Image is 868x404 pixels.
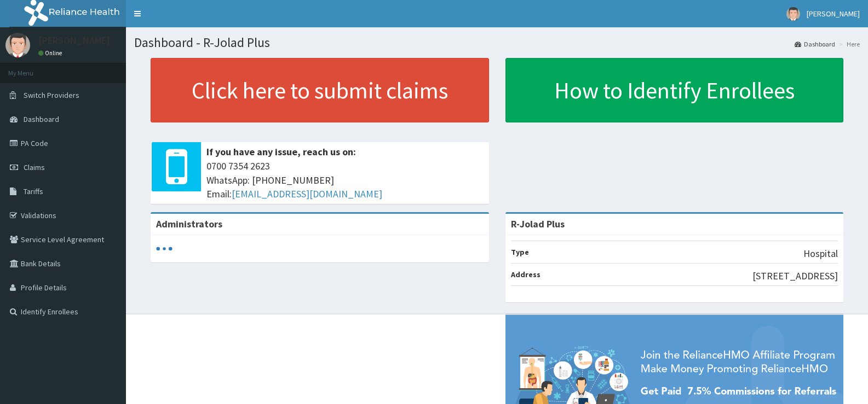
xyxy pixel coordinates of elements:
a: Online [38,49,65,57]
span: Tariffs [24,186,43,196]
span: Switch Providers [24,90,79,100]
a: Dashboard [795,39,835,49]
img: User Image [5,33,30,57]
b: Address [511,270,541,279]
b: Type [511,247,529,257]
svg: audio-loading [156,241,173,257]
span: Dashboard [24,114,59,124]
a: How to Identify Enrollees [505,58,844,122]
strong: R-Jolad Plus [511,218,565,230]
span: Claims [24,162,45,172]
p: [STREET_ADDRESS] [752,269,838,283]
p: [PERSON_NAME] [38,36,110,45]
span: 0700 7354 2623 WhatsApp: [PHONE_NUMBER] Email: [206,159,484,201]
h1: Dashboard - R-Jolad Plus [134,36,860,50]
span: [PERSON_NAME] [807,9,860,19]
a: [EMAIL_ADDRESS][DOMAIN_NAME] [232,188,382,200]
img: User Image [786,7,800,21]
b: If you have any issue, reach us on: [206,145,356,158]
p: Hospital [803,247,838,261]
li: Here [836,39,860,49]
a: Click here to submit claims [151,58,489,122]
b: Administrators [156,218,222,230]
